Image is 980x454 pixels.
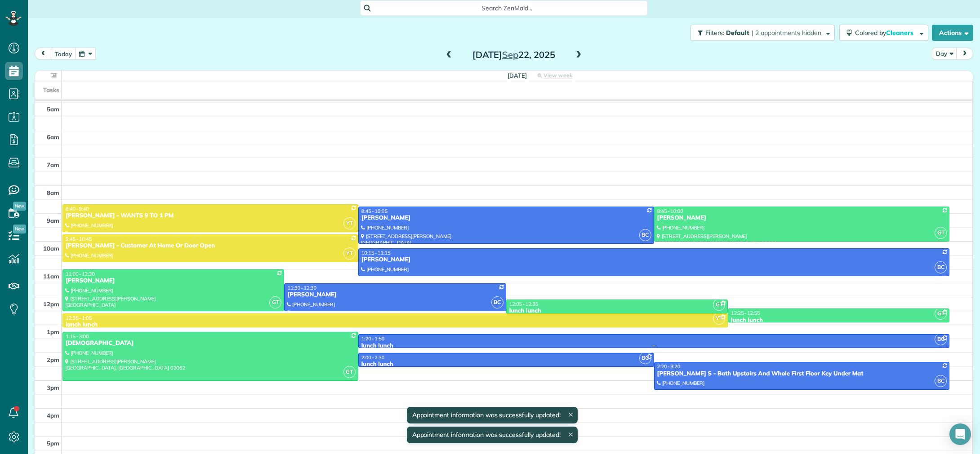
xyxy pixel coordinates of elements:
[66,333,89,339] span: 1:15 - 3:00
[639,229,651,241] span: BC
[43,273,59,280] span: 11am
[65,321,725,329] div: lunch lunch
[932,48,957,60] button: Day
[935,308,947,320] span: GT
[343,217,356,229] span: YT
[47,161,59,168] span: 7am
[47,189,59,196] span: 8am
[935,375,947,387] span: BC
[935,261,947,273] span: BC
[690,25,835,41] button: Filters: Default | 2 appointments hidden
[65,212,356,220] div: [PERSON_NAME] - WANTS 9 TO 1 PM
[361,214,651,222] div: [PERSON_NAME]
[406,407,577,423] div: Appointment information was successfully updated!
[726,29,750,37] span: Default
[949,423,971,445] div: Open Intercom Messenger
[508,72,527,79] span: [DATE]
[47,440,59,447] span: 5pm
[509,301,539,307] span: 12:05 - 12:35
[361,335,385,342] span: 1:20 - 1:50
[361,354,385,361] span: 2:00 - 2:30
[731,317,947,324] div: lunch lunch
[35,48,52,60] button: prev
[66,271,95,277] span: 11:00 - 12:30
[543,72,572,79] span: View week
[47,133,59,141] span: 6am
[47,217,59,224] span: 9am
[956,48,973,60] button: next
[13,225,26,234] span: New
[657,214,947,222] div: [PERSON_NAME]
[47,384,59,391] span: 3pm
[66,206,89,212] span: 8:40 - 9:40
[935,333,947,345] span: BC
[731,310,760,316] span: 12:25 - 12:55
[13,202,26,211] span: New
[361,256,947,264] div: [PERSON_NAME]
[458,50,570,60] h2: [DATE] 22, 2025
[686,25,835,41] a: Filters: Default | 2 appointments hidden
[491,296,503,309] span: BC
[43,86,59,93] span: Tasks
[752,29,821,37] span: | 2 appointments hidden
[343,366,356,378] span: GT
[713,299,725,311] span: GT
[66,236,92,242] span: 9:45 - 10:45
[713,313,725,325] span: YT
[935,227,947,239] span: GT
[47,328,59,335] span: 1pm
[361,342,947,350] div: lunch lunch
[43,245,59,252] span: 10am
[705,29,724,37] span: Filters:
[855,29,917,37] span: Colored by
[361,361,651,368] div: lunch lunch
[47,412,59,419] span: 4pm
[639,352,651,364] span: BC
[502,49,518,60] span: Sep
[361,208,388,214] span: 8:45 - 10:05
[66,315,92,321] span: 12:35 - 1:05
[65,242,356,250] div: [PERSON_NAME] - Customer At Home Or Door Open
[287,285,316,291] span: 11:30 - 12:30
[269,296,281,309] span: GT
[839,25,928,41] button: Colored byCleaners
[47,356,59,363] span: 2pm
[65,339,356,347] div: [DEMOGRAPHIC_DATA]
[657,370,947,378] div: [PERSON_NAME] S - Bath Upstairs And Whole First Floor Key Under Mat
[886,29,915,37] span: Cleaners
[361,250,391,256] span: 10:15 - 11:15
[65,277,281,285] div: [PERSON_NAME]
[509,307,725,315] div: lunch lunch
[43,300,59,308] span: 12pm
[932,25,973,41] button: Actions
[287,291,503,299] div: [PERSON_NAME]
[657,363,681,370] span: 2:20 - 3:20
[406,427,577,443] div: Appointment information was successfully updated!
[657,208,683,214] span: 8:45 - 10:00
[343,247,356,260] span: YT
[51,48,76,60] button: today
[47,106,59,113] span: 5am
